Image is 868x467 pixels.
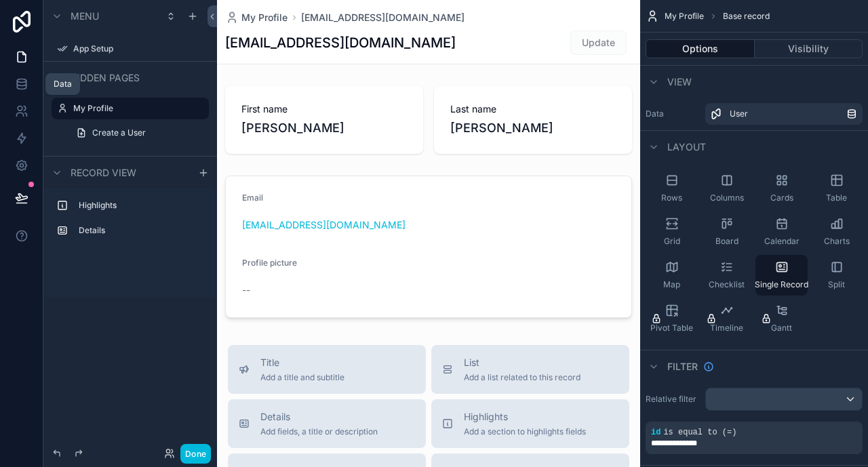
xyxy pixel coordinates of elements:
[701,298,753,339] button: Timeline
[43,188,217,255] div: scrollable content
[701,211,753,252] button: Board
[755,211,808,252] button: Calendar
[755,298,808,339] button: Gantt
[651,428,660,437] span: id
[646,298,698,339] button: Pivot Table
[71,71,140,85] span: Hidden pages
[661,192,682,203] span: Rows
[71,166,136,180] span: Record view
[826,192,847,203] span: Table
[771,323,792,333] span: Gantt
[79,225,198,236] label: Details
[701,168,753,209] button: Columns
[646,168,698,209] button: Rows
[71,9,99,23] span: Menu
[54,79,72,89] div: Data
[663,279,680,290] span: Map
[225,11,288,24] a: My Profile
[824,236,850,247] span: Charts
[667,75,692,89] span: View
[755,168,808,209] button: Cards
[667,140,706,154] span: Layout
[810,211,863,252] button: Charts
[709,279,745,290] span: Checklist
[710,192,744,203] span: Columns
[810,168,863,209] button: Table
[646,108,700,119] label: Data
[180,444,211,464] button: Done
[646,255,698,296] button: Map
[755,39,863,58] button: Visibility
[770,192,793,203] span: Cards
[92,127,146,138] span: Create a User
[664,236,680,247] span: Grid
[701,255,753,296] button: Checklist
[646,211,698,252] button: Grid
[764,236,800,247] span: Calendar
[241,11,288,24] span: My Profile
[650,323,693,333] span: Pivot Table
[73,103,201,114] label: My Profile
[79,200,198,211] label: Highlights
[755,255,808,296] button: Single Record
[663,428,736,437] span: is equal to (=)
[723,11,770,22] span: Base record
[810,255,863,296] button: Split
[73,43,201,54] label: App Setup
[68,122,209,144] a: Create a User
[646,394,700,405] label: Relative filter
[225,33,456,52] h1: [EMAIL_ADDRESS][DOMAIN_NAME]
[755,279,808,290] span: Single Record
[705,103,863,125] a: User
[715,236,738,247] span: Board
[646,39,755,58] button: Options
[665,11,704,22] span: My Profile
[301,11,465,24] a: [EMAIL_ADDRESS][DOMAIN_NAME]
[667,360,698,373] span: Filter
[828,279,845,290] span: Split
[730,108,748,119] span: User
[710,323,743,333] span: Timeline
